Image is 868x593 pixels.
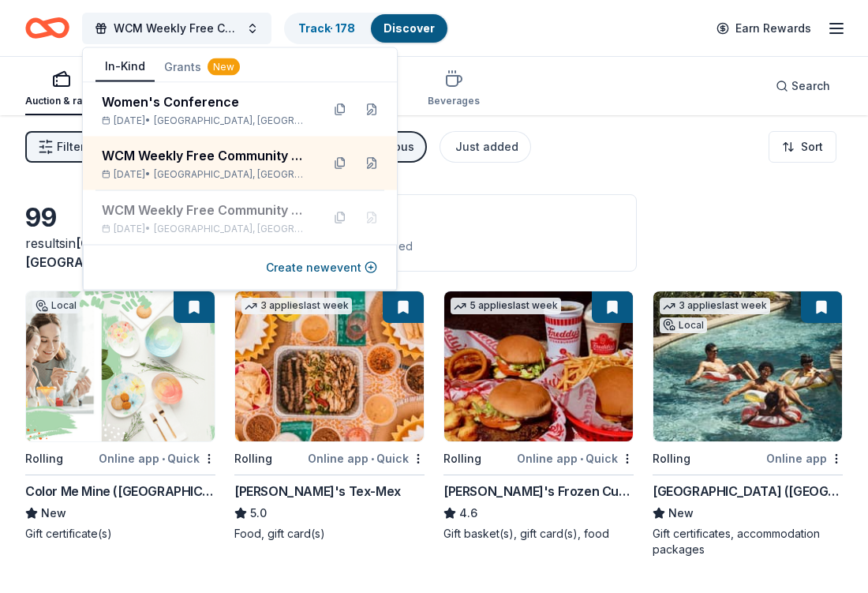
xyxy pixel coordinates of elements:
div: [PERSON_NAME]'s Frozen Custard & Steakburgers [443,482,634,501]
div: Rolling [25,449,63,468]
span: [GEOGRAPHIC_DATA], [GEOGRAPHIC_DATA] [154,114,309,127]
div: Rolling [234,449,272,468]
a: Image for Chuy's Tex-Mex3 applieslast weekRollingOnline app•Quick[PERSON_NAME]'s Tex-Mex5.0Food, ... [234,291,425,542]
button: Create newevent [266,258,377,277]
div: Beverages [428,95,480,107]
div: results [25,234,215,272]
div: Rolling [443,449,481,468]
div: Food, gift card(s) [234,526,425,542]
img: Image for Freddy's Frozen Custard & Steakburgers [444,291,633,441]
div: Online app Quick [517,449,634,468]
span: 4.6 [459,504,477,523]
div: 3 applies last week [241,298,352,314]
div: [DATE] • [102,223,309,235]
button: Beverages [428,63,480,115]
div: Auction & raffle [25,95,97,107]
button: Just added [440,131,531,163]
span: Sort [801,137,823,156]
span: • [580,452,583,465]
button: Grants [155,53,249,81]
span: New [41,504,66,523]
span: • [162,452,165,465]
div: Online app Quick [99,449,215,468]
div: WCM Weekly Free Community Bingo [GEOGRAPHIC_DATA] [US_STATE] [102,146,309,165]
div: Rolling [653,449,690,468]
span: • [371,452,374,465]
div: Local [32,298,80,313]
a: Image for Four Seasons Resort (Orlando)3 applieslast weekLocalRollingOnline app[GEOGRAPHIC_DATA] ... [653,291,843,557]
a: Track· 178 [298,21,355,35]
span: 5.0 [250,504,267,523]
button: WCM Weekly Free Community Bingo [GEOGRAPHIC_DATA] [US_STATE] [82,13,271,44]
div: Local [660,317,707,333]
div: 5 applies last week [451,298,561,314]
img: Image for Color Me Mine (Jacksonville) [26,291,215,441]
div: [DATE] • [102,114,309,127]
button: Filter3 [25,131,97,163]
div: Just added [455,137,518,156]
button: Search [763,70,843,102]
div: Gift certificates, accommodation packages [653,526,843,557]
div: Gift basket(s), gift card(s), food [443,526,634,542]
span: Search [791,77,830,96]
div: [PERSON_NAME]'s Tex-Mex [234,482,401,501]
button: Sort [769,131,836,163]
div: Color Me Mine ([GEOGRAPHIC_DATA]) [25,482,215,501]
a: Discover [383,21,435,35]
a: Home [25,9,69,47]
div: 3 applies last week [660,298,770,314]
div: WCM Weekly Free Community Bingo [GEOGRAPHIC_DATA] [US_STATE] [102,201,309,220]
span: Filter [57,137,84,156]
div: New [208,58,240,76]
a: Earn Rewards [707,14,821,43]
div: [DATE] • [102,168,309,181]
button: In-Kind [95,52,155,82]
span: New [668,504,694,523]
img: Image for Chuy's Tex-Mex [235,291,424,441]
div: Online app Quick [308,449,425,468]
span: [GEOGRAPHIC_DATA], [GEOGRAPHIC_DATA] [154,223,309,235]
a: Image for Color Me Mine (Jacksonville)LocalRollingOnline app•QuickColor Me Mine ([GEOGRAPHIC_DATA... [25,291,215,542]
button: Track· 178Discover [284,13,449,44]
img: Image for Four Seasons Resort (Orlando) [653,291,842,441]
div: Gift certificate(s) [25,526,215,542]
div: Women's Conference [102,92,309,111]
a: Image for Freddy's Frozen Custard & Steakburgers5 applieslast weekRollingOnline app•Quick[PERSON_... [443,291,634,542]
div: [GEOGRAPHIC_DATA] ([GEOGRAPHIC_DATA]) [653,482,843,501]
div: Application deadlines [254,208,617,227]
span: WCM Weekly Free Community Bingo [GEOGRAPHIC_DATA] [US_STATE] [114,19,240,38]
span: [GEOGRAPHIC_DATA], [GEOGRAPHIC_DATA] [154,168,309,181]
button: Auction & raffle [25,63,97,115]
div: 99 [25,202,215,234]
div: Online app [766,449,843,468]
